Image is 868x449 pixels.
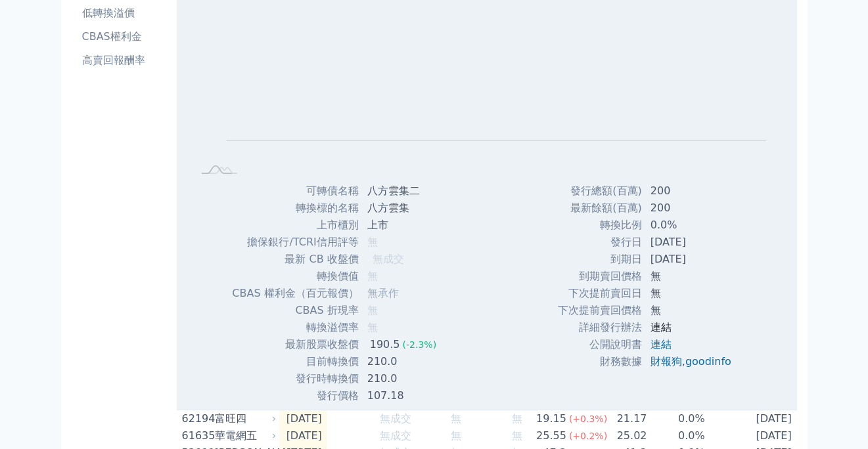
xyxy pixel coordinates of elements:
td: 轉換標的名稱 [231,200,359,217]
div: 190.5 [367,337,403,353]
td: 詳細發行辦法 [557,319,643,336]
span: 無 [451,429,461,442]
td: 無 [643,285,742,302]
div: 62194 [182,411,212,427]
g: Chart [214,3,766,160]
a: 高賣回報酬率 [77,50,171,71]
a: CBAS權利金 [77,26,171,47]
td: 轉換比例 [557,217,643,234]
a: 財報狗 [651,355,682,368]
td: 財務數據 [557,353,643,370]
span: 無成交 [373,253,404,265]
td: 107.18 [359,387,447,404]
span: (+0.3%) [569,414,607,424]
div: 61635 [182,428,212,444]
span: 無 [512,412,522,425]
span: (-2.3%) [402,339,436,350]
td: 最新股票收盤價 [231,336,359,353]
div: 25.55 [534,428,569,444]
td: 到期賣回價格 [557,268,643,285]
td: [DATE] [706,427,797,444]
span: 無 [451,412,461,425]
td: 擔保銀行/TCRI信用評等 [231,234,359,251]
span: 無成交 [380,412,411,425]
td: [DATE] [279,427,327,444]
li: CBAS權利金 [77,29,171,45]
td: 無 [643,268,742,285]
td: [DATE] [706,410,797,428]
a: 連結 [651,321,672,333]
td: [DATE] [643,251,742,268]
td: 210.0 [359,370,447,387]
td: 發行總額(百萬) [557,182,643,200]
span: 無成交 [380,429,411,442]
td: 轉換價值 [231,268,359,285]
td: 發行日 [557,234,643,251]
td: 轉換溢價率 [231,319,359,336]
td: 21.17 [608,410,647,428]
td: 可轉債名稱 [231,182,359,200]
td: , [643,353,742,370]
td: 0.0% [647,410,705,428]
td: 八方雲集 [359,200,447,217]
li: 低轉換溢價 [77,5,171,21]
span: 無 [367,270,378,282]
div: 華電網五 [215,428,274,444]
td: 發行價格 [231,387,359,404]
td: 下次提前賣回價格 [557,302,643,319]
td: 200 [643,200,742,217]
td: 上市 [359,217,447,234]
td: 發行時轉換價 [231,370,359,387]
span: 無 [367,236,378,248]
td: 到期日 [557,251,643,268]
td: CBAS 權利金（百元報價） [231,285,359,302]
td: 25.02 [608,427,647,444]
div: 富旺四 [215,411,274,427]
td: 下次提前賣回日 [557,285,643,302]
td: 最新 CB 收盤價 [231,251,359,268]
td: 最新餘額(百萬) [557,200,643,217]
a: 低轉換溢價 [77,3,171,24]
td: [DATE] [643,234,742,251]
li: 高賣回報酬率 [77,53,171,68]
td: [DATE] [279,410,327,428]
td: 目前轉換價 [231,353,359,370]
span: 無承作 [367,287,399,299]
td: 上市櫃別 [231,217,359,234]
a: 連結 [651,338,672,351]
td: 無 [643,302,742,319]
td: 200 [643,182,742,200]
td: 0.0% [647,427,705,444]
span: (+0.2%) [569,431,607,441]
td: 公開說明書 [557,336,643,353]
span: 無 [512,429,522,442]
div: 19.15 [534,411,569,427]
td: 210.0 [359,353,447,370]
span: 無 [367,304,378,316]
a: goodinfo [685,355,731,368]
td: 八方雲集二 [359,182,447,200]
td: CBAS 折現率 [231,302,359,319]
span: 無 [367,321,378,333]
td: 0.0% [643,217,742,234]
